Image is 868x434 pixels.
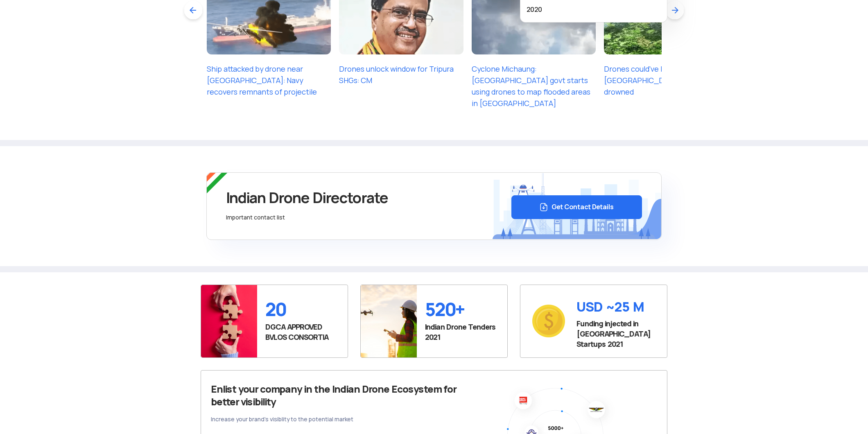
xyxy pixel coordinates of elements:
[425,300,499,319] span: 520+
[576,298,659,316] h4: USD ~25 M
[511,195,642,219] button: Get Contact Details
[211,415,457,424] span: Increase your brand’s visiblity to the potential market
[226,187,499,208] h3: Indian Drone Directorate
[532,305,565,337] img: ic_coin.png
[425,322,499,342] p: Indian Drone Tenders 2021
[361,285,417,357] img: ic_cardimage2.png
[527,4,661,16] li: 2020
[604,64,712,97] a: Drones could've helped [GEOGRAPHIC_DATA] before it drowned
[265,322,339,342] p: DGCA APPROVED BVLOS CONSORTIA
[265,300,339,319] span: 20
[211,383,457,408] h3: Enlist your company in the Indian Drone Ecosystem for better visibility
[339,64,454,85] a: Drones unlock window for Tripura SHGs: CM
[207,64,317,97] a: Ship attacked by drone near [GEOGRAPHIC_DATA]: Navy recovers remnants of projectile
[576,319,659,349] p: Funding injected in [GEOGRAPHIC_DATA] Startups 2021
[226,215,499,221] h5: Important contact list
[201,285,257,357] img: ic_cardimage1.png
[472,64,590,108] a: Cyclone Michaung: [GEOGRAPHIC_DATA] govt starts using drones to map flooded areas in [GEOGRAPHIC_...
